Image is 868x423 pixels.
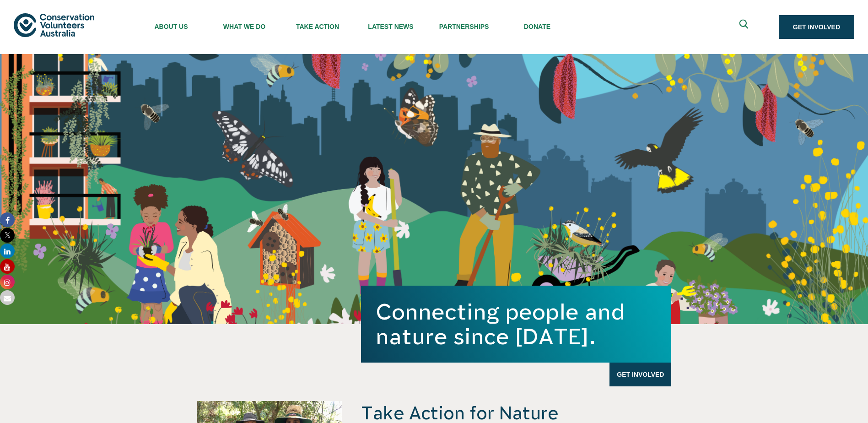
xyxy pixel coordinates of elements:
[427,23,501,30] span: Partnerships
[14,13,94,37] img: logo.svg
[734,16,756,38] button: Expand search box Close search box
[779,15,854,39] a: Get Involved
[501,23,574,30] span: Donate
[376,299,657,349] h1: Connecting people and nature since [DATE].
[208,23,281,30] span: What We Do
[354,23,427,30] span: Latest News
[739,20,750,35] span: Expand search box
[609,363,671,386] a: Get Involved
[281,23,354,30] span: Take Action
[135,23,208,30] span: About Us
